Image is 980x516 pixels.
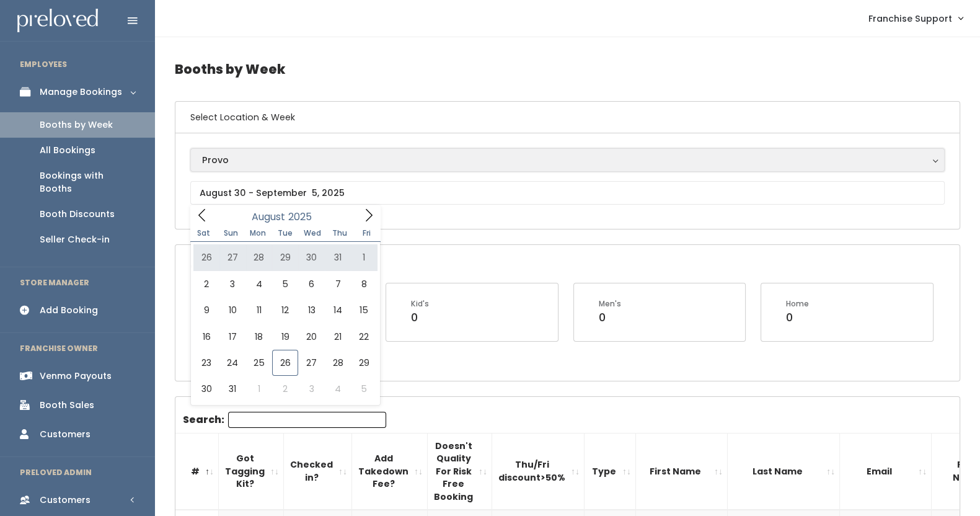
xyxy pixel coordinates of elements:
[246,297,272,323] span: August 11, 2025
[219,433,284,510] th: Got Tagging Kit?: activate to sort column ascending
[246,324,272,350] span: August 18, 2025
[40,370,112,383] div: Venmo Payouts
[17,9,98,33] img: preloved logo
[175,102,960,133] h6: Select Location & Week
[411,309,429,326] div: 0
[40,86,122,99] div: Manage Bookings
[351,350,377,376] span: August 29, 2025
[428,433,492,510] th: Doesn't Quality For Risk Free Booking : activate to sort column ascending
[219,297,245,323] span: August 10, 2025
[246,271,272,297] span: August 4, 2025
[219,244,245,270] span: July 27, 2025
[786,298,809,309] div: Home
[352,433,428,510] th: Add Takedown Fee?: activate to sort column ascending
[728,433,840,510] th: Last Name: activate to sort column ascending
[40,428,90,441] div: Customers
[351,244,377,270] span: August 1, 2025
[246,350,272,376] span: August 25, 2025
[840,433,932,510] th: Email: activate to sort column ascending
[246,244,272,270] span: July 28, 2025
[351,324,377,350] span: August 22, 2025
[285,209,322,225] input: Year
[325,297,351,323] span: August 14, 2025
[353,229,381,237] span: Fri
[868,12,952,25] span: Franchise Support
[193,324,219,350] span: August 16, 2025
[351,271,377,297] span: August 8, 2025
[244,229,271,237] span: Mon
[272,297,298,323] span: August 12, 2025
[190,148,945,172] button: Provo
[252,212,285,222] span: August
[219,324,245,350] span: August 17, 2025
[193,350,219,376] span: August 23, 2025
[325,271,351,297] span: August 7, 2025
[298,244,324,270] span: July 30, 2025
[272,271,298,297] span: August 5, 2025
[325,350,351,376] span: August 28, 2025
[298,297,324,323] span: August 13, 2025
[40,208,115,221] div: Booth Discounts
[219,271,245,297] span: August 3, 2025
[246,376,272,402] span: September 1, 2025
[492,433,585,510] th: Thu/Fri discount&gt;50%: activate to sort column ascending
[183,412,386,428] label: Search:
[193,297,219,323] span: August 9, 2025
[411,298,429,309] div: Kid's
[636,433,728,510] th: First Name: activate to sort column ascending
[175,52,960,86] h4: Booths by Week
[40,233,110,246] div: Seller Check-in
[40,399,94,412] div: Booth Sales
[299,229,326,237] span: Wed
[284,433,352,510] th: Checked in?: activate to sort column ascending
[219,376,245,402] span: August 31, 2025
[298,324,324,350] span: August 20, 2025
[298,271,324,297] span: August 6, 2025
[298,376,324,402] span: September 3, 2025
[325,324,351,350] span: August 21, 2025
[219,350,245,376] span: August 24, 2025
[218,229,245,237] span: Sun
[298,350,324,376] span: August 27, 2025
[351,297,377,323] span: August 15, 2025
[272,324,298,350] span: August 19, 2025
[175,433,219,510] th: #: activate to sort column descending
[326,229,353,237] span: Thu
[585,433,636,510] th: Type: activate to sort column ascending
[40,144,95,157] div: All Bookings
[599,298,621,309] div: Men's
[40,494,90,507] div: Customers
[193,376,219,402] span: August 30, 2025
[856,5,975,32] a: Franchise Support
[325,376,351,402] span: September 4, 2025
[272,350,298,376] span: August 26, 2025
[228,412,386,428] input: Search:
[599,309,621,326] div: 0
[193,271,219,297] span: August 2, 2025
[272,244,298,270] span: July 29, 2025
[351,376,377,402] span: September 5, 2025
[190,229,218,237] span: Sat
[272,376,298,402] span: September 2, 2025
[786,309,809,326] div: 0
[40,304,98,317] div: Add Booking
[193,244,219,270] span: July 26, 2025
[325,244,351,270] span: July 31, 2025
[271,229,299,237] span: Tue
[202,153,933,167] div: Provo
[190,181,945,205] input: August 30 - September 5, 2025
[40,118,113,131] div: Booths by Week
[40,169,135,195] div: Bookings with Booths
